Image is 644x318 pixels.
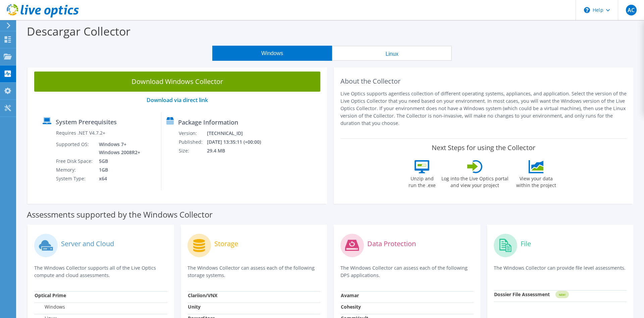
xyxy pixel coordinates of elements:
[188,304,201,310] strong: Unity
[207,146,270,155] td: 29.4 MB
[341,292,359,299] strong: Avamar
[94,157,142,166] td: 5GB
[56,119,117,125] label: System Prerequisites
[494,264,627,278] p: The Windows Collector can provide file level assessments.
[94,174,142,183] td: x64
[207,138,270,146] td: [DATE] 13:35:11 (+00:00)
[56,166,94,174] td: Memory:
[340,264,474,279] p: The Windows Collector can assess each of the following DPS applications.
[56,174,94,183] td: System Type:
[178,119,238,126] label: Package Information
[212,46,332,61] button: Windows
[332,46,452,61] button: Linux
[340,90,627,127] p: Live Optics supports agentless collection of different operating systems, appliances, and applica...
[34,72,320,92] a: Download Windows Collector
[187,264,321,279] p: The Windows Collector can assess each of the following storage systems.
[432,144,535,152] label: Next Steps for using the Collector
[340,77,627,85] h2: About the Collector
[407,173,438,189] label: Unzip and run the .exe
[207,129,270,138] td: [TECHNICAL_ID]
[34,264,167,279] p: The Windows Collector supports all of the Live Optics compute and cloud assessments.
[56,130,105,136] label: Requires .NET V4.7.2+
[584,7,590,13] svg: \n
[147,96,208,104] a: Download via direct link
[178,129,207,138] td: Version:
[94,140,142,157] td: Windows 7+ Windows 2008R2+
[27,211,213,218] label: Assessments supported by the Windows Collector
[61,240,114,247] label: Server and Cloud
[94,166,142,174] td: 1GB
[558,293,565,297] tspan: NEW!
[626,5,637,15] span: AC
[521,240,531,247] label: File
[56,157,94,166] td: Free Disk Space:
[35,304,65,310] label: Windows
[441,173,509,189] label: Log into the Live Optics portal and view your project
[178,146,207,155] td: Size:
[178,138,207,146] td: Published:
[494,291,550,298] strong: Dossier File Assessment
[56,140,94,157] td: Supported OS:
[367,240,416,247] label: Data Protection
[188,292,217,299] strong: Clariion/VNX
[27,24,130,39] label: Descargar Collector
[512,173,560,189] label: View your data within the project
[35,292,66,299] strong: Optical Prime
[341,304,361,310] strong: Cohesity
[214,240,238,247] label: Storage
